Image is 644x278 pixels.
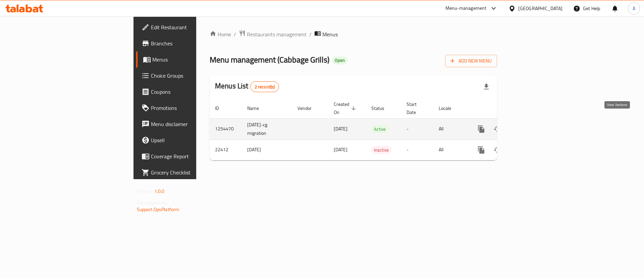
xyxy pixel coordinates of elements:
span: Vendor [298,104,320,112]
span: Edit Restaurant [151,23,236,31]
a: Edit Restaurant [136,19,241,35]
div: Export file [478,79,494,95]
span: Created On [334,100,358,116]
div: [GEOGRAPHIC_DATA] [518,5,562,12]
span: 2 record(s) [251,84,279,90]
span: [DATE] [334,124,347,133]
div: Menu-management [445,4,487,12]
li: / [309,30,312,38]
td: All [433,118,468,140]
span: Get support on: [137,198,168,207]
span: Upsell [151,136,236,144]
span: Coverage Report [151,152,236,160]
span: Grocery Checklist [151,168,236,176]
span: Choice Groups [151,72,236,80]
a: Support.OpsPlatform [137,205,179,214]
button: Change Status [489,142,505,158]
span: Active [371,125,388,133]
a: Menu disclaimer [136,116,241,132]
span: Add New Menu [450,57,492,65]
td: [DATE]-cg migration [242,118,292,140]
a: Promotions [136,100,241,116]
div: Open [332,56,347,65]
nav: breadcrumb [210,30,497,39]
div: Inactive [371,146,391,154]
span: Status [371,104,393,112]
span: A [633,5,635,12]
span: Promotions [151,104,236,112]
a: Coupons [136,84,241,100]
th: Actions [468,98,543,119]
span: Restaurants management [247,30,307,38]
span: [DATE] [334,145,347,154]
a: Menus [136,51,241,68]
button: more [473,121,489,137]
a: Choice Groups [136,68,241,84]
span: Menus [152,55,236,64]
span: Inactive [371,146,391,154]
td: [DATE] [242,140,292,160]
span: Menu disclaimer [151,120,236,128]
span: Start Date [407,100,425,116]
span: Menu management ( Cabbage Grills ) [210,52,329,67]
span: Version: [137,187,153,196]
div: Total records count [250,81,279,92]
span: Coupons [151,88,236,96]
span: Name [247,104,268,112]
td: - [401,140,433,160]
span: ID [215,104,228,112]
span: Menus [322,30,338,38]
h2: Menus List [215,81,279,92]
span: 1.0.0 [154,187,165,196]
a: Upsell [136,132,241,148]
table: enhanced table [210,98,543,160]
a: Coverage Report [136,148,241,164]
button: Change Status [489,121,505,137]
a: Branches [136,35,241,51]
span: Branches [151,39,236,47]
button: more [473,142,489,158]
a: Grocery Checklist [136,164,241,181]
td: All [433,140,468,160]
span: Open [332,57,347,63]
span: Locale [439,104,460,112]
button: Add New Menu [445,55,497,67]
td: - [401,118,433,140]
a: Restaurants management [239,30,307,39]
